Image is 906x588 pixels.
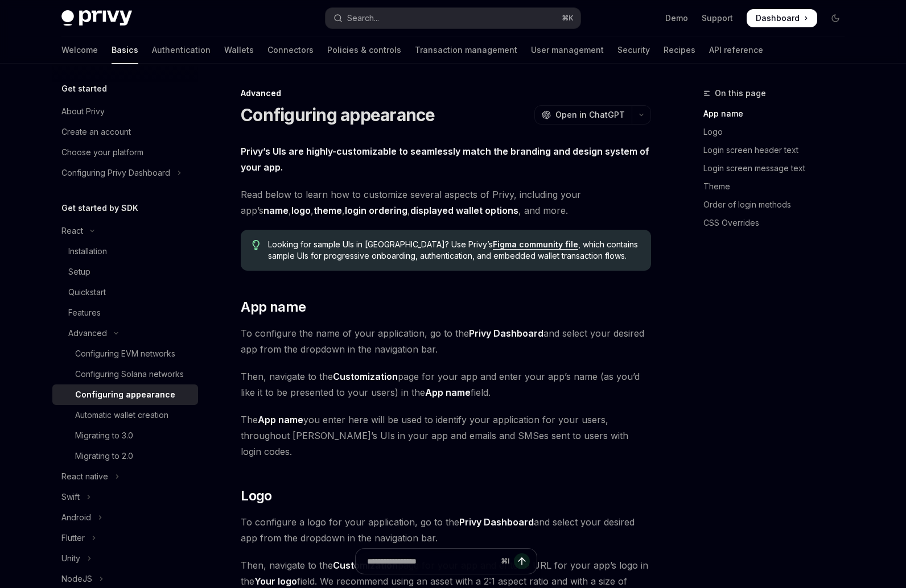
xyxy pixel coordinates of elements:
button: Toggle Unity section [52,548,198,569]
div: Configuring Privy Dashboard [61,166,170,180]
h1: Configuring appearance [241,105,435,125]
button: Toggle Flutter section [52,528,198,548]
div: React native [61,470,108,483]
a: Configuring EVM networks [52,343,198,364]
a: Figma community file [493,239,578,250]
div: Automatic wallet creation [75,408,168,422]
span: App name [241,298,306,316]
button: Toggle dark mode [826,9,845,27]
a: About Privy [52,101,198,122]
span: Then, navigate to the page for your app and enter your app’s name (as you’d like it to be present... [241,368,651,400]
a: API reference [709,36,763,64]
a: Logo [703,123,854,141]
a: Authentication [152,36,211,64]
div: Configuring appearance [75,388,175,401]
a: Security [617,36,650,64]
div: Quickstart [68,285,106,299]
a: Setup [52,262,198,282]
a: Recipes [664,36,695,64]
div: React [61,224,83,238]
span: Open in ChatGPT [555,109,625,121]
a: Migrating to 2.0 [52,446,198,466]
a: Quickstart [52,282,198,303]
a: Demo [665,13,688,24]
div: Create an account [61,125,131,139]
a: Login screen message text [703,159,854,177]
span: Dashboard [756,13,800,24]
div: Choose your platform [61,146,143,159]
strong: App name [425,387,471,398]
button: Toggle Swift section [52,487,198,507]
a: Dashboard [747,9,817,27]
button: Send message [514,553,530,569]
a: Welcome [61,36,98,64]
a: Automatic wallet creation [52,405,198,425]
div: Advanced [68,326,107,340]
a: displayed wallet options [410,205,518,217]
a: Configuring Solana networks [52,364,198,384]
a: CSS Overrides [703,214,854,232]
div: Advanced [241,88,651,99]
a: Create an account [52,122,198,142]
a: Migrating to 3.0 [52,425,198,446]
span: To configure the name of your application, go to the and select your desired app from the dropdow... [241,325,651,357]
div: Migrating to 2.0 [75,449,133,463]
a: Support [702,13,733,24]
button: Toggle Advanced section [52,323,198,343]
div: Features [68,306,101,320]
button: Toggle React section [52,221,198,241]
strong: Privy Dashboard [469,328,543,339]
div: Configuring EVM networks [75,347,175,361]
div: Configuring Solana networks [75,367,184,381]
div: Installation [68,245,107,258]
div: NodeJS [61,572,92,586]
a: Login screen header text [703,141,854,159]
a: Connectors [267,36,314,64]
button: Toggle React native section [52,466,198,487]
div: About Privy [61,105,105,118]
a: theme [314,205,342,217]
h5: Get started by SDK [61,201,138,215]
strong: App name [258,414,303,425]
span: ⌘ K [562,14,574,23]
a: Features [52,303,198,323]
a: Choose your platform [52,142,198,163]
div: Search... [347,11,379,25]
svg: Tip [252,240,260,250]
div: Android [61,511,91,524]
a: Configuring appearance [52,384,198,405]
a: Order of login methods [703,196,854,214]
div: Flutter [61,531,85,545]
span: On this page [715,86,766,100]
div: Unity [61,552,80,565]
span: Read below to learn how to customize several aspects of Privy, including your app’s , , , , , and... [241,187,651,218]
img: dark logo [61,10,132,26]
a: name [263,205,289,217]
input: Ask a question... [367,549,496,574]
button: Open in ChatGPT [534,105,632,125]
div: Migrating to 3.0 [75,429,133,442]
span: Looking for sample UIs in [GEOGRAPHIC_DATA]? Use Privy’s , which contains sample UIs for progress... [268,239,640,262]
a: Policies & controls [327,36,401,64]
button: Toggle Android section [52,507,198,528]
a: Installation [52,241,198,262]
a: App name [703,105,854,123]
h5: Get started [61,82,107,96]
strong: Privy’s UIs are highly-customizable to seamlessly match the branding and design system of your app. [241,146,649,173]
strong: Privy Dashboard [459,516,534,528]
a: Theme [703,177,854,196]
a: Basics [112,36,138,64]
a: logo [291,205,311,217]
strong: Customization [333,371,398,382]
a: login ordering [345,205,407,217]
a: User management [531,36,604,64]
div: Setup [68,265,90,279]
span: Logo [241,487,272,505]
span: The you enter here will be used to identify your application for your users, throughout [PERSON_N... [241,412,651,459]
a: Transaction management [415,36,517,64]
a: Wallets [224,36,254,64]
div: Swift [61,490,80,504]
button: Toggle Configuring Privy Dashboard section [52,163,198,183]
button: Open search [326,8,580,28]
span: To configure a logo for your application, go to the and select your desired app from the dropdown... [241,514,651,546]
